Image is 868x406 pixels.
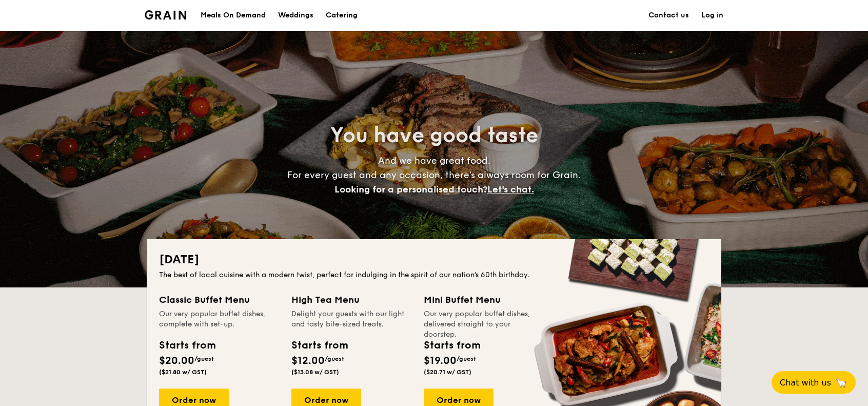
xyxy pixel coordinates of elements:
[325,355,344,362] span: /guest
[772,371,856,394] button: Chat with us🦙
[424,309,544,330] div: Our very popular buffet dishes, delivered straight to your doorstep.
[159,252,709,268] h2: [DATE]
[287,155,581,195] span: And we have great food. For every guest and any occasion, there’s always room for Grain.
[330,123,538,148] span: You have good taste
[159,369,207,376] span: ($21.80 w/ GST)
[424,355,457,367] span: $19.00
[145,10,186,20] img: Grain
[780,378,831,388] span: Chat with us
[291,293,411,307] div: High Tea Menu
[291,338,347,353] div: Starts from
[424,293,544,307] div: Mini Buffet Menu
[159,338,215,353] div: Starts from
[457,355,476,362] span: /guest
[291,369,339,376] span: ($13.08 w/ GST)
[487,184,534,195] span: Let's chat.
[291,355,325,367] span: $12.00
[194,355,214,362] span: /guest
[835,377,847,389] span: 🦙
[424,369,471,376] span: ($20.71 w/ GST)
[424,338,480,353] div: Starts from
[145,10,186,20] a: Logotype
[159,293,279,307] div: Classic Buffet Menu
[159,270,709,280] div: The best of local cuisine with a modern twist, perfect for indulging in the spirit of our nation’...
[159,355,194,367] span: $20.00
[334,184,487,195] span: Looking for a personalised touch?
[159,309,279,330] div: Our very popular buffet dishes, complete with set-up.
[291,309,411,330] div: Delight your guests with our light and tasty bite-sized treats.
